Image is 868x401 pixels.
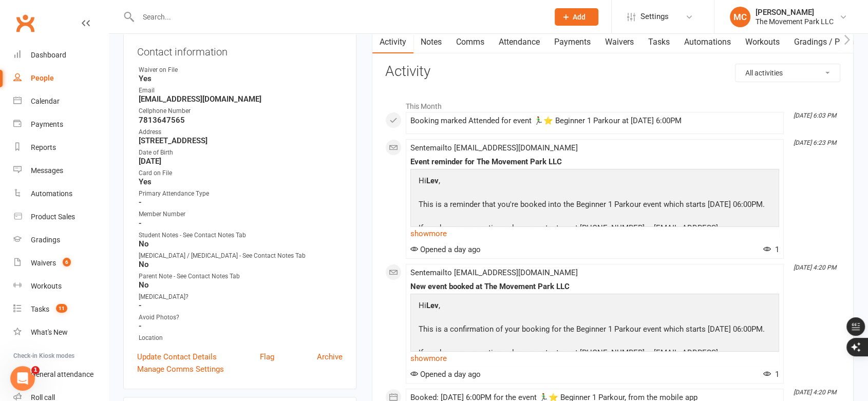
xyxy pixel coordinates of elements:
[139,168,343,178] div: Card on File
[317,351,343,363] a: Archive
[385,96,840,112] li: This Month
[416,347,773,374] p: If you have any questions please contact us at [PHONE_NUMBER] or [EMAIL_ADDRESS][DOMAIN_NAME].
[139,189,343,199] div: Primary Attendance Type
[13,67,108,90] a: People
[426,176,439,185] strong: Lev
[56,304,67,313] span: 11
[31,143,56,151] div: Reports
[416,299,773,314] p: Hi ,
[31,74,54,82] div: People
[13,363,108,386] a: General attendance kiosk mode
[31,51,66,59] div: Dashboard
[410,370,481,379] span: Opened a day ago
[410,143,578,152] span: Sent email to [EMAIL_ADDRESS][DOMAIN_NAME]
[135,10,541,24] input: Search...
[31,328,68,336] div: What's New
[410,117,779,125] div: Booking marked Attended for event 🏃‍♂️⭐ Beginner 1 Parkour at [DATE] 6:00PM
[139,157,343,166] strong: [DATE]
[31,370,93,378] div: General attendance
[794,389,836,396] i: [DATE] 4:20 PM
[598,30,641,54] a: Waivers
[794,264,836,271] i: [DATE] 4:20 PM
[139,177,343,186] strong: Yes
[139,251,343,261] div: [MEDICAL_DATA] / [MEDICAL_DATA] - See Contact Notes Tab
[492,30,547,54] a: Attendance
[410,282,779,291] div: New event booked at The Movement Park LLC
[139,292,343,302] div: [MEDICAL_DATA]?
[31,189,72,198] div: Automations
[139,333,343,343] div: Location
[385,64,840,80] h3: Activity
[31,282,62,290] div: Workouts
[139,65,343,75] div: Waiver on File
[139,136,343,145] strong: [STREET_ADDRESS]
[139,231,343,240] div: Student Notes - See Contact Notes Tab
[139,301,343,310] strong: -
[416,198,773,213] p: This is a reminder that you're booked into the Beginner 1 Parkour event which starts [DATE] 06:00PM.
[63,258,71,266] span: 6
[794,112,836,119] i: [DATE] 6:03 PM
[13,321,108,344] a: What's New
[260,351,274,363] a: Flag
[139,239,343,249] strong: No
[10,366,35,391] iframe: Intercom live chat
[763,245,779,254] span: 1
[139,86,343,96] div: Email
[13,182,108,205] a: Automations
[13,275,108,298] a: Workouts
[137,363,224,375] a: Manage Comms Settings
[139,321,343,331] strong: -
[573,13,586,21] span: Add
[139,106,343,116] div: Cellphone Number
[641,30,677,54] a: Tasks
[413,30,449,54] a: Notes
[13,44,108,67] a: Dashboard
[410,245,481,254] span: Opened a day ago
[763,370,779,379] span: 1
[13,136,108,159] a: Reports
[31,166,63,175] div: Messages
[139,272,343,281] div: Parent Note - See Contact Notes Tab
[730,7,750,27] div: MC
[13,252,108,275] a: Waivers 6
[13,298,108,321] a: Tasks 11
[410,226,779,241] a: show more
[372,30,413,54] a: Activity
[13,159,108,182] a: Messages
[410,268,578,277] span: Sent email to [EMAIL_ADDRESS][DOMAIN_NAME]
[139,260,343,269] strong: No
[416,323,773,338] p: This is a confirmation of your booking for the Beginner 1 Parkour event which starts [DATE] 06:00PM.
[12,10,38,36] a: Clubworx
[31,236,60,244] div: Gradings
[13,205,108,228] a: Product Sales
[756,17,834,26] div: The Movement Park LLC
[31,120,63,128] div: Payments
[555,8,598,26] button: Add
[139,94,343,104] strong: [EMAIL_ADDRESS][DOMAIN_NAME]
[738,30,787,54] a: Workouts
[547,30,598,54] a: Payments
[756,8,834,17] div: [PERSON_NAME]
[13,90,108,113] a: Calendar
[449,30,492,54] a: Comms
[677,30,738,54] a: Automations
[139,219,343,228] strong: -
[13,228,108,252] a: Gradings
[137,42,343,58] h3: Contact information
[139,148,343,158] div: Date of Birth
[139,280,343,290] strong: No
[410,351,779,366] a: show more
[416,175,773,189] p: Hi ,
[139,116,343,125] strong: 7813647565
[794,139,836,146] i: [DATE] 6:23 PM
[139,127,343,137] div: Address
[13,113,108,136] a: Payments
[137,351,217,363] a: Update Contact Details
[139,209,343,219] div: Member Number
[31,259,56,267] div: Waivers
[426,301,439,310] strong: Lev
[410,158,779,166] div: Event reminder for The Movement Park LLC
[31,213,75,221] div: Product Sales
[139,74,343,83] strong: Yes
[139,198,343,207] strong: -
